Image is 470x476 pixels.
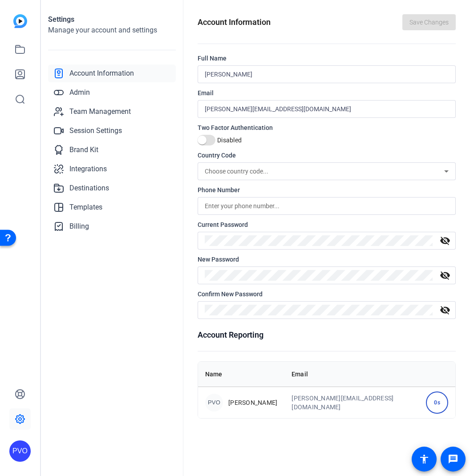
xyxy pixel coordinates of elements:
[69,183,109,194] span: Destinations
[69,68,134,79] span: Account Information
[205,104,449,114] input: Enter your email...
[48,84,176,101] a: Admin
[205,69,449,80] input: Enter your name...
[48,25,176,36] h2: Manage your account and settings
[48,198,176,216] a: Templates
[69,125,122,136] span: Session Settings
[48,103,176,121] a: Team Management
[198,151,456,160] div: Country Code
[69,106,131,117] span: Team Management
[48,122,176,140] a: Session Settings
[434,270,456,281] mat-icon: visibility_off
[198,186,456,194] div: Phone Number
[69,164,107,174] span: Integrations
[48,160,176,178] a: Integrations
[9,440,31,462] div: PVO
[69,221,89,232] span: Billing
[69,202,102,213] span: Templates
[198,255,456,264] div: New Password
[198,290,456,299] div: Confirm New Password
[69,145,98,155] span: Brand Kit
[434,235,456,246] mat-icon: visibility_off
[198,54,456,63] div: Full Name
[228,398,277,407] span: [PERSON_NAME]
[13,14,27,28] img: blue-gradient.svg
[434,305,456,315] mat-icon: visibility_off
[48,218,176,235] a: Billing
[198,89,456,97] div: Email
[284,387,419,418] td: [PERSON_NAME][EMAIL_ADDRESS][DOMAIN_NAME]
[198,329,456,341] h1: Account Reporting
[198,123,456,132] div: Two Factor Authentication
[48,141,176,159] a: Brand Kit
[48,65,176,82] a: Account Information
[69,87,90,98] span: Admin
[284,362,419,387] th: Email
[198,220,456,229] div: Current Password
[205,394,223,411] div: PVO
[426,391,448,414] div: 0s
[198,16,271,28] h1: Account Information
[48,179,176,197] a: Destinations
[205,201,449,211] input: Enter your phone number...
[48,14,176,25] h1: Settings
[215,136,242,145] label: Disabled
[198,362,284,387] th: Name
[205,168,268,175] span: Choose country code...
[419,454,429,464] mat-icon: accessibility
[448,454,458,464] mat-icon: message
